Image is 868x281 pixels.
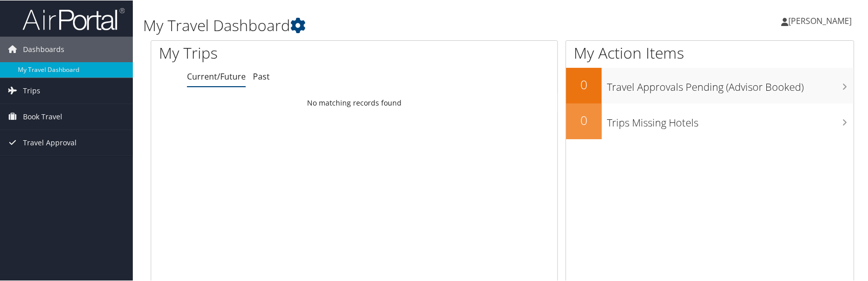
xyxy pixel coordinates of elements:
[566,103,854,139] a: 0Trips Missing Hotels
[143,14,622,36] h1: My Travel Dashboard
[566,42,854,63] h1: My Action Items
[23,36,64,62] span: Dashboards
[23,104,62,129] span: Book Travel
[607,110,854,130] h3: Trips Missing Hotels
[607,74,854,94] h3: Travel Approvals Pending (Advisor Booked)
[23,78,40,103] span: Trips
[253,70,270,82] a: Past
[566,67,854,103] a: 0Travel Approvals Pending (Advisor Booked)
[187,70,246,82] a: Current/Future
[788,15,852,26] span: [PERSON_NAME]
[566,111,602,129] h2: 0
[159,42,381,63] h1: My Trips
[22,7,125,31] img: airportal-logo.png
[151,93,557,112] td: No matching records found
[23,130,77,155] span: Travel Approval
[566,75,602,93] h2: 0
[781,5,862,36] a: [PERSON_NAME]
